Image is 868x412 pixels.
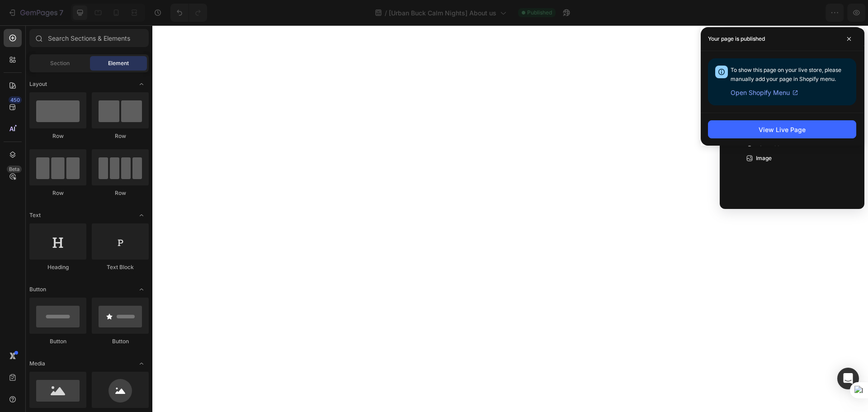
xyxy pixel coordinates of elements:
[134,77,149,91] span: Toggle open
[29,263,86,271] div: Heading
[29,337,86,346] div: Button
[782,9,797,17] span: Save
[708,120,856,138] button: View Live Page
[731,87,790,98] span: Open Shopify Menu
[92,337,149,346] div: Button
[756,154,772,163] span: Image
[108,59,129,67] span: Element
[731,66,841,82] span: To show this page on your live store, please manually add your page in Shopify menu.
[389,8,496,18] span: [Urban Buck Calm Nights] About us
[527,9,552,17] span: Published
[29,189,86,197] div: Row
[385,8,387,18] span: /
[774,4,804,22] button: Save
[29,360,45,368] span: Media
[170,4,207,22] div: Undo/Redo
[92,263,149,271] div: Text Block
[50,59,70,67] span: Section
[92,189,149,197] div: Row
[29,80,47,88] span: Layout
[7,166,22,173] div: Beta
[29,132,86,140] div: Row
[29,285,46,294] span: Button
[708,34,765,43] p: Your page is published
[29,29,149,47] input: Search Sections & Elements
[816,8,838,18] div: Publish
[9,96,22,104] div: 450
[29,211,41,219] span: Text
[4,4,67,22] button: 7
[152,25,868,412] iframe: Design area
[759,125,806,134] div: View Live Page
[808,4,846,22] button: Publish
[134,282,149,297] span: Toggle open
[92,132,149,140] div: Row
[134,208,149,223] span: Toggle open
[59,7,63,18] p: 7
[837,368,859,389] div: Open Intercom Messenger
[134,356,149,371] span: Toggle open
